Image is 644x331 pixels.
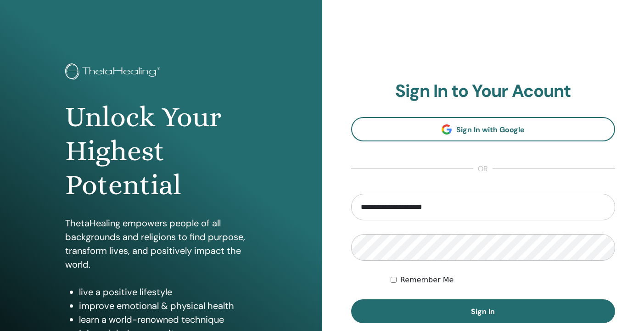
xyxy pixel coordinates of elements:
li: live a positive lifestyle [79,285,257,299]
span: Sign In with Google [456,125,525,135]
h2: Sign In to Your Acount [351,81,616,102]
span: Sign In [471,307,495,316]
span: or [473,163,493,174]
button: Sign In [351,299,616,323]
div: Keep me authenticated indefinitely or until I manually logout [391,275,615,286]
label: Remember Me [400,275,454,286]
li: learn a world-renowned technique [79,313,257,326]
p: ThetaHealing empowers people of all backgrounds and religions to find purpose, transform lives, a... [65,216,257,271]
h1: Unlock Your Highest Potential [65,100,257,202]
li: improve emotional & physical health [79,299,257,313]
a: Sign In with Google [351,117,616,141]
